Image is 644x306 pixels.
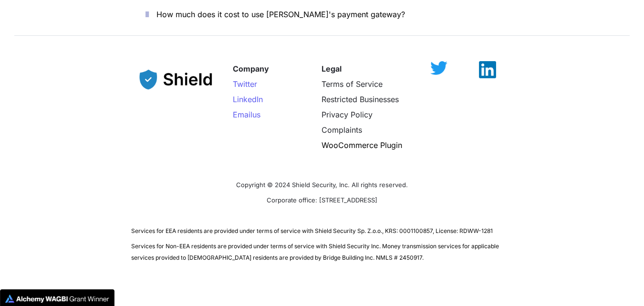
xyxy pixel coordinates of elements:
[233,79,257,89] a: Twitter
[252,110,260,119] span: us
[233,110,252,119] span: Email
[322,140,402,150] a: WooCommerce Plugin
[233,64,269,74] strong: Company
[267,196,377,204] span: Corporate office: [STREET_ADDRESS]
[233,95,263,104] a: LinkedIn
[322,95,399,104] a: Restricted Businesses
[156,10,405,19] span: How much does it cost to use [PERSON_NAME]'s payment gateway?
[233,110,260,119] a: Emailus
[131,227,493,234] span: Services for EEA residents are provided under terms of service with Shield Security Sp. Z.o.o., K...
[236,181,408,189] span: Copyright © 2024 Shield Security, Inc. All rights reserved.
[322,110,373,119] a: Privacy Policy
[322,64,342,74] strong: Legal
[131,243,500,261] span: Services for Non-EEA residents are provided under terms of service with Shield Security Inc. Mone...
[322,125,362,135] a: Complaints
[322,79,383,89] a: Terms of Service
